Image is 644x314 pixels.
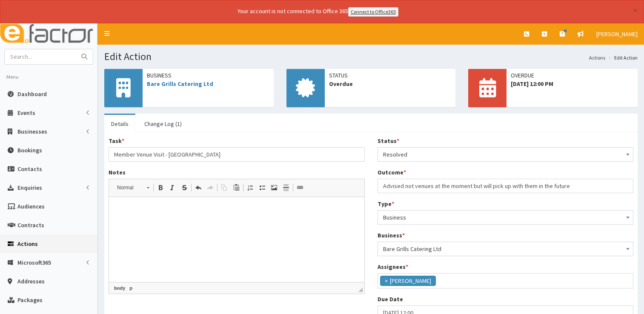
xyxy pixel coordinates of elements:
label: Assignees [378,263,408,271]
button: × [633,6,638,15]
label: Type [378,200,394,208]
a: Italic (Ctrl+I) [166,182,178,193]
span: Business [378,210,634,225]
span: Audiences [17,203,45,210]
a: Change Log (1) [137,115,189,133]
div: Your account is not connected to Office 365 [69,7,567,17]
li: Laura Bradshaw [380,276,436,286]
a: Insert Horizontal Line [280,182,292,193]
label: Status [378,137,399,145]
a: Paste (Ctrl+V) [230,182,242,193]
label: Notes [109,168,126,177]
a: Bold (Ctrl+B) [155,182,166,193]
a: Image [268,182,280,193]
label: Due Date [378,295,403,303]
span: Events [17,109,35,117]
span: Businesses [17,128,47,135]
a: Bare Grills Catering Ltd [147,80,213,88]
span: Dashboard [17,90,47,98]
span: Resolved [378,147,634,162]
span: Bookings [17,146,42,154]
span: [PERSON_NAME] [596,30,638,38]
label: Outcome [378,168,406,177]
span: Resolved [383,148,628,160]
span: Addresses [17,277,45,285]
input: Search... [5,49,76,64]
span: Overdue [329,80,452,88]
span: Packages [17,296,43,304]
span: × [385,277,388,285]
label: Business [378,231,405,240]
a: Copy (Ctrl+C) [218,182,230,193]
span: Normal [113,182,143,193]
a: Redo (Ctrl+Y) [204,182,216,193]
span: Status [329,71,452,80]
li: Edit Action [606,54,638,61]
span: [DATE] 12:00 PM [511,80,633,88]
a: p element [128,284,134,292]
a: body element [112,284,127,292]
span: Drag to resize [358,288,363,292]
a: Actions [589,54,605,61]
span: OVERDUE [511,71,633,80]
a: Insert/Remove Bulleted List [256,182,268,193]
a: Strike Through [178,182,190,193]
a: Undo (Ctrl+Z) [192,182,204,193]
span: Business [147,71,269,80]
a: Link (Ctrl+L) [294,182,306,193]
span: Business [383,211,628,223]
label: Task [109,137,124,145]
span: Microsoft365 [17,259,51,266]
span: Contracts [17,221,44,229]
span: Enquiries [17,184,42,191]
h1: Edit Action [104,51,638,62]
span: Actions [17,240,38,248]
a: Details [104,115,135,133]
span: Bare Grills Catering Ltd [378,242,634,256]
a: [PERSON_NAME] [590,23,644,45]
a: Insert/Remove Numbered List [244,182,256,193]
span: Bare Grills Catering Ltd [383,243,628,255]
iframe: Rich Text Editor, notes [109,197,364,282]
a: Connect to Office365 [348,7,398,17]
span: Contacts [17,165,42,173]
a: Normal [112,182,154,194]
